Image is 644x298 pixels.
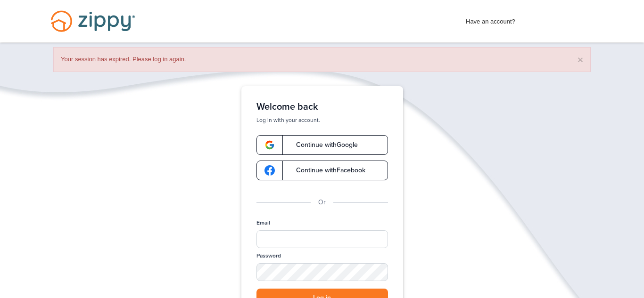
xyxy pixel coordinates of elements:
[256,116,388,124] p: Log in with your account.
[264,140,275,150] img: google-logo
[287,142,358,148] span: Continue with Google
[256,263,388,281] input: Password
[256,219,270,227] label: Email
[318,197,326,208] p: Or
[264,165,275,176] img: google-logo
[256,230,388,248] input: Email
[466,12,515,27] span: Have an account?
[287,167,365,174] span: Continue with Facebook
[53,47,591,72] div: Your session has expired. Please log in again.
[256,252,281,260] label: Password
[578,55,583,64] button: ×
[256,161,388,180] a: google-logoContinue withFacebook
[256,101,388,113] h1: Welcome back
[256,135,388,155] a: google-logoContinue withGoogle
